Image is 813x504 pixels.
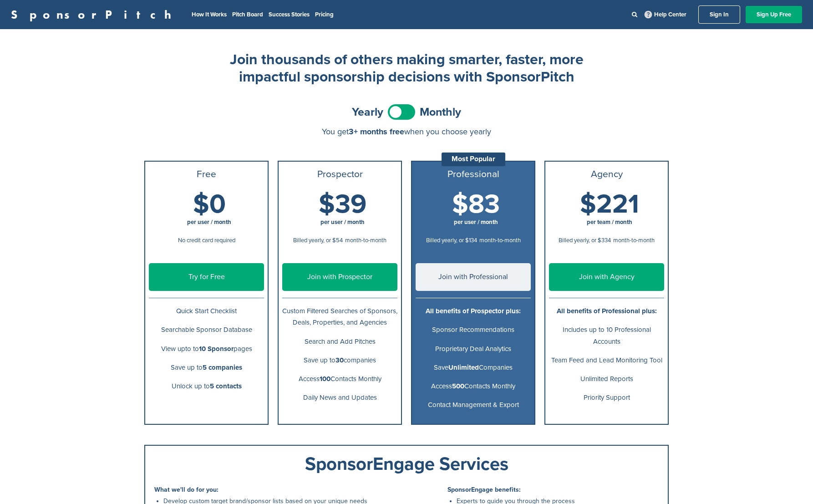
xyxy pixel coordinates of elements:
[549,373,664,385] p: Unlimited Reports
[282,355,397,366] p: Save up to companies
[587,219,632,226] span: per team / month
[282,263,397,291] a: Join with Prospector
[232,11,263,18] a: Pitch Board
[293,237,343,244] span: Billed yearly, or $54
[154,455,659,473] div: SponsorEngage Services
[282,305,397,328] p: Custom Filtered Searches of Sponsors, Deals, Properties, and Agencies
[224,51,589,86] h2: Join thousands of others making smarter, faster, more impactful sponsorship decisions with Sponso...
[416,399,531,411] p: Contact Management & Export
[549,392,664,403] p: Priority Support
[149,381,264,392] p: Unlock up to
[549,263,664,291] a: Join with Agency
[416,263,531,291] a: Join with Professional
[479,237,521,244] span: month-to-month
[149,362,264,373] p: Save up to
[416,362,531,373] p: Save Companies
[416,169,531,180] h3: Professional
[549,355,664,366] p: Team Feed and Lead Monitoring Tool
[320,375,330,383] b: 100
[11,9,177,20] a: SponsorPitch
[210,382,242,390] b: 5 contacts
[426,237,477,244] span: Billed yearly, or $134
[282,336,397,347] p: Search and Add Pitches
[416,343,531,355] p: Proprietary Deal Analytics
[178,237,235,244] span: No credit card required
[315,11,334,18] a: Pricing
[282,169,397,180] h3: Prospector
[149,305,264,317] p: Quick Start Checklist
[442,153,505,166] div: Most Popular
[549,324,664,347] p: Includes up to 10 Professional Accounts
[420,107,461,118] span: Monthly
[345,237,386,244] span: month-to-month
[154,486,218,494] b: What we'll do for you:
[549,169,664,180] h3: Agency
[559,237,611,244] span: Billed yearly, or $334
[144,127,669,136] div: You get when you choose yearly
[282,373,397,385] p: Access Contacts Monthly
[335,356,344,364] b: 30
[352,107,383,118] span: Yearly
[269,11,310,18] a: Success Stories
[192,11,227,18] a: How It Works
[580,188,639,220] span: $221
[416,381,531,392] p: Access Contacts Monthly
[426,307,521,315] b: All benefits of Prospector plus:
[746,6,802,23] a: Sign Up Free
[193,188,226,220] span: $0
[454,219,498,226] span: per user / month
[319,188,366,220] span: $39
[698,5,740,24] a: Sign In
[452,382,464,390] b: 500
[613,237,655,244] span: month-to-month
[349,127,404,137] span: 3+ months free
[282,392,397,403] p: Daily News and Updates
[149,343,264,355] p: View upto to pages
[557,307,657,315] b: All benefits of Professional plus:
[447,486,521,494] b: SponsorEngage benefits:
[149,263,264,291] a: Try for Free
[149,324,264,336] p: Searchable Sponsor Database
[643,9,688,20] a: Help Center
[452,188,500,220] span: $83
[199,345,234,353] b: 10 Sponsor
[187,219,231,226] span: per user / month
[416,324,531,336] p: Sponsor Recommendations
[320,219,365,226] span: per user / month
[203,363,242,372] b: 5 companies
[149,169,264,180] h3: Free
[448,363,479,372] b: Unlimited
